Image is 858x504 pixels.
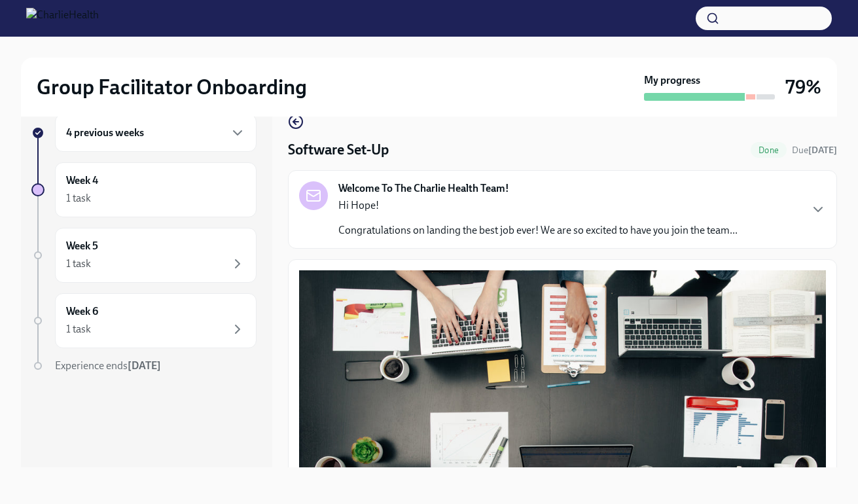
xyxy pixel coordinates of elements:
h6: Week 6 [66,304,98,319]
strong: My progress [644,73,700,88]
h3: 79% [785,75,821,99]
div: 1 task [66,191,91,206]
span: Due [792,145,837,156]
div: 1 task [66,257,91,271]
p: Congratulations on landing the best job ever! We are so excited to have you join the team... [338,223,738,238]
h4: Software Set-Up [288,140,389,160]
div: 1 task [66,322,91,336]
a: Week 61 task [31,293,257,348]
h2: Group Facilitator Onboarding [37,74,307,100]
p: Hi Hope! [338,198,738,213]
span: Done [751,145,787,155]
span: Experience ends [55,359,161,372]
h6: Week 4 [66,173,98,188]
div: 4 previous weeks [55,114,257,152]
a: Week 41 task [31,162,257,217]
strong: Welcome To The Charlie Health Team! [338,181,509,196]
strong: [DATE] [128,359,161,372]
img: CharlieHealth [26,8,99,29]
h6: Week 5 [66,239,98,253]
h6: 4 previous weeks [66,126,144,140]
strong: [DATE] [808,145,837,156]
span: August 5th, 2025 10:00 [792,144,837,156]
a: Week 51 task [31,228,257,283]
